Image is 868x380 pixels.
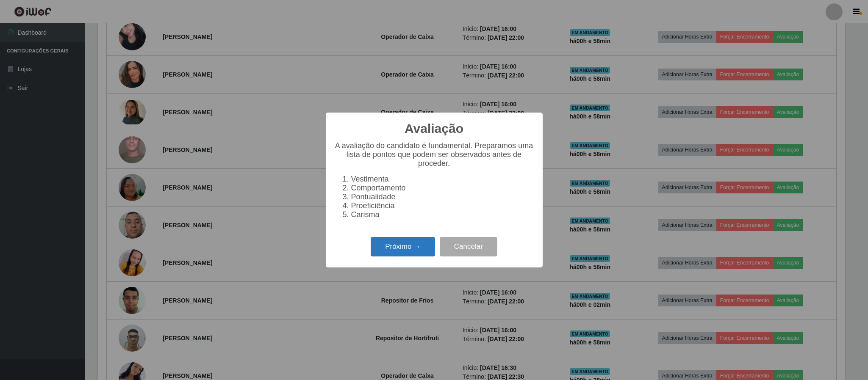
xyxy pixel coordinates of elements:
[351,175,534,184] li: Vestimenta
[351,201,534,210] li: Proeficiência
[351,210,534,219] li: Carisma
[405,121,463,136] h2: Avaliação
[371,237,435,257] button: Próximo →
[351,184,534,193] li: Comportamento
[334,141,534,168] p: A avaliação do candidato é fundamental. Preparamos uma lista de pontos que podem ser observados a...
[440,237,497,257] button: Cancelar
[351,193,534,201] li: Pontualidade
